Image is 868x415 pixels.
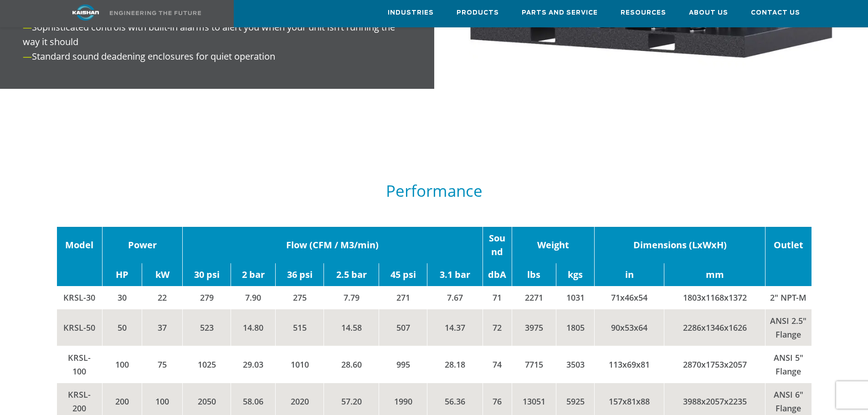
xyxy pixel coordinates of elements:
[512,263,556,286] td: lbs
[522,0,598,25] a: Parts and Service
[379,263,427,286] td: 45 psi
[512,309,556,346] td: 3975
[483,227,512,263] td: Sound
[556,346,595,383] td: 3503
[751,0,800,25] a: Contact Us
[103,346,142,383] td: 100
[689,0,728,25] a: About Us
[765,227,812,263] td: Outlet
[595,263,664,286] td: in
[183,286,231,309] td: 279
[57,182,812,200] h5: Performance
[231,263,276,286] td: 2 bar
[379,286,427,309] td: 271
[483,263,512,286] td: dbA
[231,286,276,309] td: 7.90
[664,286,765,309] td: 1803x1168x1372
[51,5,120,20] img: kaishan logo
[142,263,183,286] td: kW
[388,0,434,25] a: Industries
[324,263,379,286] td: 2.5 bar
[103,286,142,309] td: 30
[621,8,666,18] span: Resources
[183,309,231,346] td: 523
[427,309,483,346] td: 14.37
[379,346,427,383] td: 995
[276,346,324,383] td: 1010
[324,286,379,309] td: 7.79
[595,227,765,263] td: Dimensions (LxWxH)
[512,227,595,263] td: Weight
[457,8,499,18] span: Products
[379,309,427,346] td: 507
[276,309,324,346] td: 515
[231,309,276,346] td: 14.80
[664,263,765,286] td: mm
[231,346,276,383] td: 29.03
[765,309,812,346] td: ANSI 2.5" Flange
[689,8,728,18] span: About Us
[457,0,499,25] a: Products
[142,286,183,309] td: 22
[512,286,556,309] td: 2271
[57,309,103,346] td: KRSL-50
[751,8,800,18] span: Contact Us
[556,309,595,346] td: 1805
[183,263,231,286] td: 30 psi
[110,11,201,15] img: Engineering the future
[556,263,595,286] td: kgs
[595,286,664,309] td: 71x46x54
[483,346,512,383] td: 74
[183,346,231,383] td: 1025
[23,50,32,62] span: —
[427,263,483,286] td: 3.1 bar
[512,346,556,383] td: 7715
[765,286,812,309] td: 2" NPT-M
[103,263,142,286] td: HP
[103,227,183,263] td: Power
[324,346,379,383] td: 28.60
[57,286,103,309] td: KRSL-30
[142,309,183,346] td: 37
[664,346,765,383] td: 2870x1753x2057
[483,309,512,346] td: 72
[621,0,666,25] a: Resources
[765,346,812,383] td: ANSI 5" Flange
[276,286,324,309] td: 275
[595,346,664,383] td: 113x69x81
[183,227,483,263] td: Flow (CFM / M3/min)
[324,309,379,346] td: 14.58
[483,286,512,309] td: 71
[276,263,324,286] td: 36 psi
[522,8,598,18] span: Parts and Service
[57,346,103,383] td: KRSL-100
[57,227,103,263] td: Model
[142,346,183,383] td: 75
[427,346,483,383] td: 28.18
[595,309,664,346] td: 90x53x64
[103,309,142,346] td: 50
[427,286,483,309] td: 7.67
[556,286,595,309] td: 1031
[388,8,434,18] span: Industries
[664,309,765,346] td: 2286x1346x1626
